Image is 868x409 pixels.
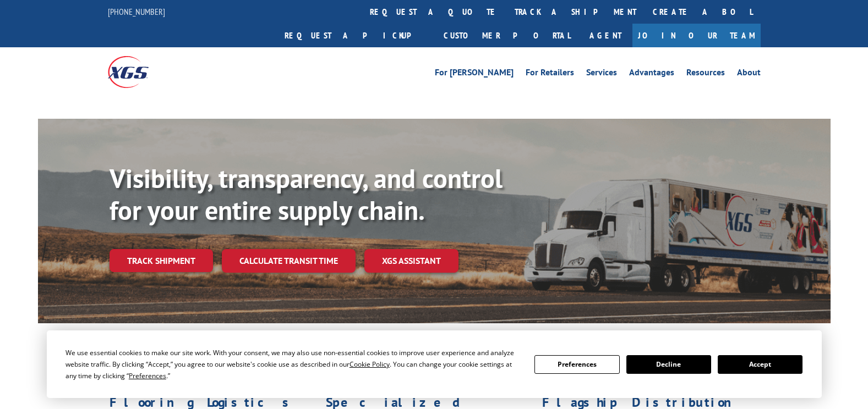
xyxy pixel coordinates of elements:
[578,24,632,47] a: Agent
[737,68,761,80] a: About
[222,249,356,273] a: Calculate transit time
[110,249,213,272] a: Track shipment
[718,355,803,374] button: Accept
[276,24,435,47] a: Request a pickup
[350,360,390,369] span: Cookie Policy
[586,68,617,80] a: Services
[129,371,166,380] span: Preferences
[626,355,711,374] button: Decline
[629,68,674,80] a: Advantages
[526,68,574,80] a: For Retailers
[534,355,619,374] button: Preferences
[686,68,725,80] a: Resources
[435,24,578,47] a: Customer Portal
[435,68,514,80] a: For [PERSON_NAME]
[47,330,822,398] div: Cookie Consent Prompt
[108,6,165,17] a: [PHONE_NUMBER]
[632,24,761,47] a: Join Our Team
[364,249,458,273] a: XGS ASSISTANT
[65,347,521,382] div: We use essential cookies to make our site work. With your consent, we may also use non-essential ...
[110,161,503,227] b: Visibility, transparency, and control for your entire supply chain.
